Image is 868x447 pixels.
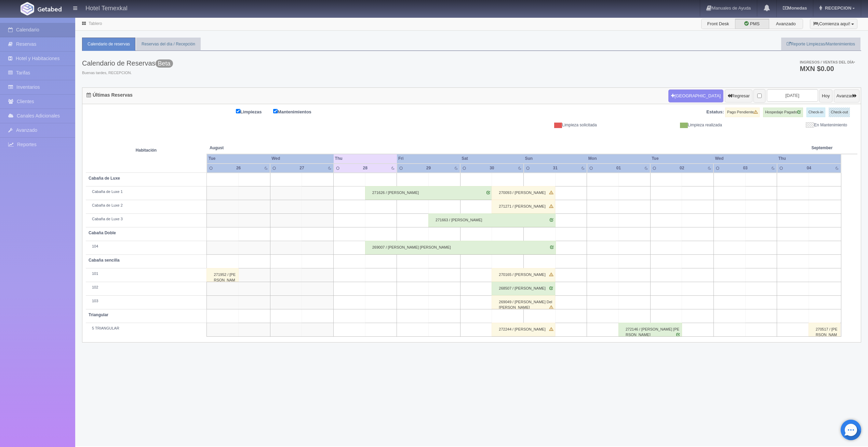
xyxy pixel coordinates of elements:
[228,165,248,171] div: 26
[587,154,650,163] th: Mon
[38,6,62,12] img: Getabed
[273,109,278,113] input: Mantenimientos
[809,323,840,336] div: 270517 / [PERSON_NAME]
[418,165,438,171] div: 29
[89,176,120,181] b: Cabaña de Luxe
[236,108,272,115] label: Limpiezas
[806,108,825,117] label: Check-in
[829,108,850,117] label: Check-out
[725,108,760,117] label: Pago Pendiente
[207,154,270,163] th: Tue
[136,148,157,153] strong: Habitación
[236,109,240,113] input: Limpiezas
[89,285,204,290] div: 102
[819,89,832,102] button: Hoy
[777,154,841,163] th: Thu
[89,271,204,277] div: 101
[492,282,555,295] div: 268507 / [PERSON_NAME]
[492,323,555,336] div: 272244 / [PERSON_NAME]
[609,165,628,171] div: 01
[89,298,204,304] div: 103
[82,38,135,51] a: Calendario de reservas
[89,203,204,208] div: Cabaña de Luxe 2
[397,154,460,163] th: Fri
[86,93,133,98] h4: Últimas Reservas
[136,38,201,51] a: Reservas del día / Recepción
[735,19,769,29] label: PMS
[156,59,173,68] span: Beta
[769,19,803,29] label: Avanzado
[482,165,502,171] div: 30
[492,186,555,200] div: 270093 / [PERSON_NAME]
[89,231,116,235] b: Cabaña Doble
[89,21,102,26] a: Tablero
[210,145,331,151] span: August
[355,165,375,171] div: 28
[85,3,128,12] h4: Hotel Temexkal
[82,70,173,76] span: Buenas tardes, RECEPCION.
[650,154,713,163] th: Tue
[706,109,724,115] label: Estatus:
[492,268,555,282] div: 270165 / [PERSON_NAME]
[82,59,173,67] h3: Calendario de Reservas
[334,154,397,163] th: Thu
[292,165,312,171] div: 27
[21,2,34,15] img: Getabed
[763,108,803,117] label: Hospedaje Pagado
[270,154,333,163] th: Wed
[781,38,860,51] a: Reporte Limpiezas/Mantenimientos
[460,154,523,163] th: Sat
[89,244,204,249] div: 104
[668,89,723,102] button: [GEOGRAPHIC_DATA]
[823,5,851,11] span: RECEPCION
[783,5,807,11] b: Monedas
[810,19,857,29] button: ¡Comienza aquí!
[89,216,204,222] div: Cabaña de Luxe 3
[713,154,777,163] th: Wed
[365,241,556,254] div: 269007 / [PERSON_NAME] [PERSON_NAME]
[492,295,555,309] div: 269049 / [PERSON_NAME] Del [PERSON_NAME]
[89,189,204,195] div: Cabaña de Luxe 1
[89,258,120,263] b: Cabaña sencilla
[811,145,838,151] span: September
[206,268,239,282] div: 271952 / [PERSON_NAME]
[727,122,852,128] div: En Mantenimiento
[273,108,322,115] label: Mantenimientos
[365,186,492,200] div: 271626 / [PERSON_NAME]
[89,312,108,317] b: Triangular
[701,19,735,29] label: Front Desk
[799,165,819,171] div: 04
[602,122,727,128] div: Limpieza realizada
[735,165,755,171] div: 03
[672,165,692,171] div: 02
[725,89,752,102] button: Regresar
[800,65,855,72] h3: MXN $0.00
[492,200,555,213] div: 271271 / [PERSON_NAME]
[800,60,855,64] span: Ingresos / Ventas del día
[477,122,602,128] div: Limpieza solicitada
[545,165,565,171] div: 31
[524,154,587,163] th: Sun
[834,89,859,102] button: Avanzar
[618,323,682,336] div: 272146 / [PERSON_NAME] [PERSON_NAME]
[428,213,556,227] div: 271663 / [PERSON_NAME]
[89,326,204,331] div: 5 TRIANGULAR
